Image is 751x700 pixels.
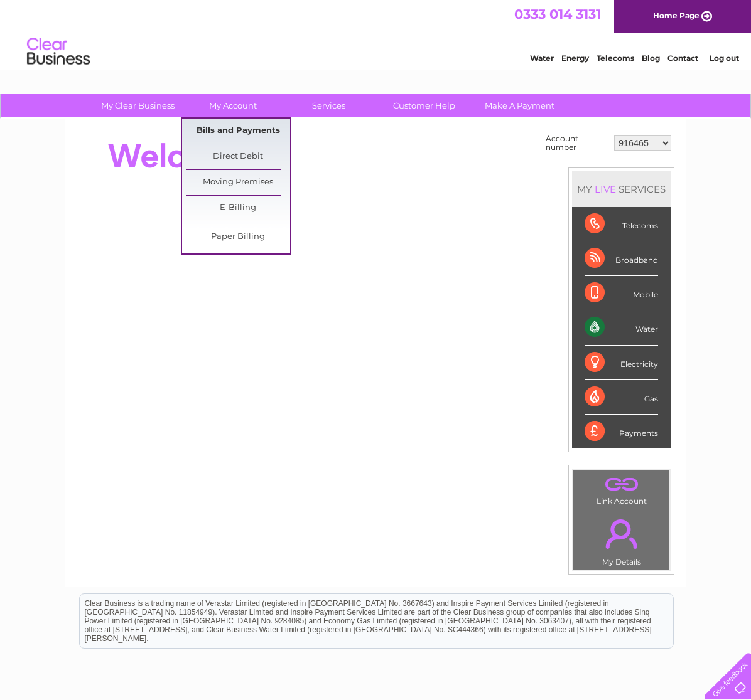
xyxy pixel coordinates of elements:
td: Account number [543,131,611,155]
a: Blog [642,53,660,63]
a: Water [530,53,554,63]
a: E-Billing [186,196,290,221]
div: LIVE [592,183,619,195]
a: Paper Billing [186,225,290,250]
div: Gas [585,380,658,415]
a: 0333 014 3131 [514,6,601,22]
a: Bills and Payments [186,119,290,144]
a: Services [277,94,381,117]
div: Payments [585,415,658,448]
td: Link Account [573,469,670,509]
a: My Account [181,94,285,117]
a: Energy [561,53,589,63]
div: Water [585,310,658,345]
a: Make A Payment [468,94,571,117]
a: Log out [710,53,739,63]
div: MY SERVICES [572,171,671,207]
a: Telecoms [597,53,634,63]
td: My Details [573,509,670,570]
a: Moving Premises [186,170,290,195]
div: Telecoms [585,207,658,241]
div: Broadband [585,241,658,276]
div: Mobile [585,276,658,310]
a: My Clear Business [86,94,190,117]
a: . [576,512,666,556]
a: Contact [667,53,698,63]
a: Customer Help [372,94,476,117]
div: Clear Business is a trading name of Verastar Limited (registered in [GEOGRAPHIC_DATA] No. 3667643... [80,7,673,61]
a: Direct Debit [186,144,290,169]
img: logo.png [26,33,90,71]
div: Electricity [585,346,658,380]
a: . [576,473,666,495]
